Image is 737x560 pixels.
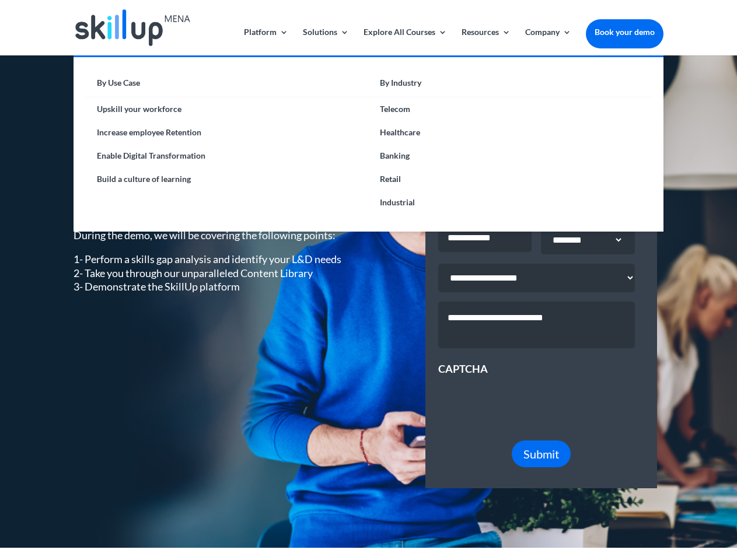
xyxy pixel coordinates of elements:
[74,229,352,294] div: During the demo, we will be covering the following points:
[74,253,352,293] p: 1- Perform a skills gap analysis and identify your L&D needs 2- Take you through our unparalleled...
[438,376,616,422] iframe: reCAPTCHA
[85,97,368,121] a: Upskill your workforce
[303,28,349,55] a: Solutions
[368,121,651,144] a: Healthcare
[85,75,368,97] a: By Use Case
[523,447,559,461] span: Submit
[85,121,368,144] a: Increase employee Retention
[368,97,651,121] a: Telecom
[244,28,288,55] a: Platform
[543,434,737,560] iframe: Chat Widget
[462,28,511,55] a: Resources
[368,167,651,191] a: Retail
[85,144,368,167] a: Enable Digital Transformation
[368,144,651,167] a: Banking
[438,362,488,376] label: CAPTCHA
[75,9,190,46] img: Skillup Mena
[368,191,651,214] a: Industrial
[525,28,571,55] a: Company
[85,167,368,191] a: Build a culture of learning
[364,28,447,55] a: Explore All Courses
[368,75,651,97] a: By Industry
[586,19,663,45] a: Book your demo
[512,440,571,467] button: Submit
